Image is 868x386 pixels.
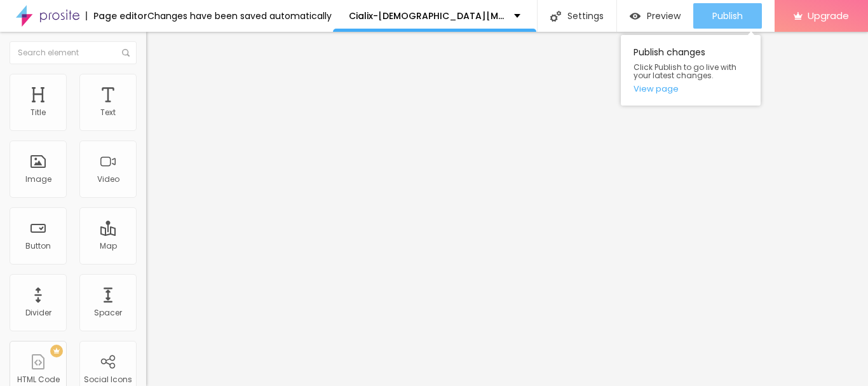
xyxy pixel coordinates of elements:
[146,32,868,386] iframe: Editor
[630,11,641,22] img: view-1.svg
[647,11,681,21] span: Preview
[10,41,137,64] input: Search element
[617,3,693,29] button: Preview
[693,3,762,29] button: Publish
[712,11,743,21] span: Publish
[634,63,748,79] span: Click Publish to go live with your latest changes.
[550,11,561,22] img: Icone
[25,175,51,184] div: Image
[84,375,132,384] div: Social Icons
[634,85,748,93] a: View page
[31,108,46,117] div: Title
[94,308,122,317] div: Spacer
[25,242,51,251] div: Button
[25,308,51,317] div: Divider
[17,375,60,384] div: HTML Code
[100,242,117,251] div: Map
[97,175,119,184] div: Video
[122,49,130,57] img: Icone
[147,11,332,20] div: Changes have been saved automatically
[808,10,849,21] span: Upgrade
[349,11,505,20] p: Cialix-[DEMOGRAPHIC_DATA][MEDICAL_DATA]
[86,11,147,20] div: Page editor
[100,108,116,117] div: Text
[621,35,761,106] div: Publish changes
